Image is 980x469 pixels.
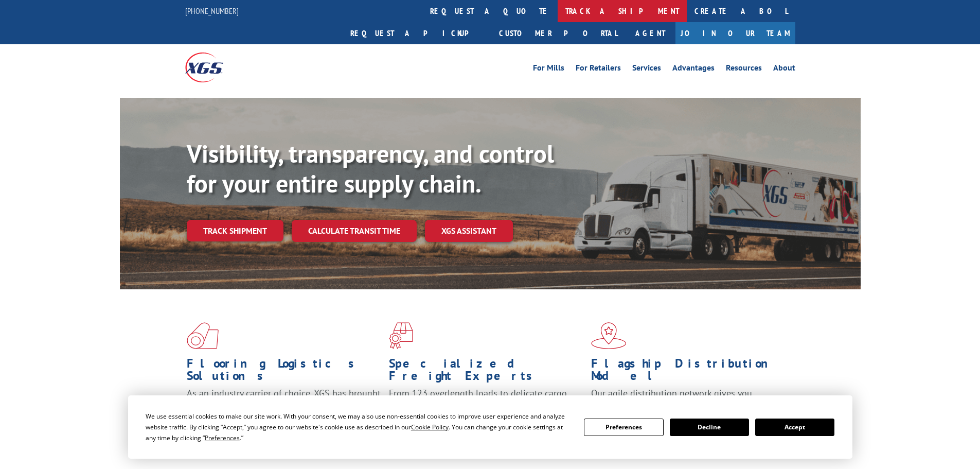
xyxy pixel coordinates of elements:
img: xgs-icon-flagship-distribution-model-red [591,322,627,349]
h1: Specialized Freight Experts [389,357,583,387]
a: Customer Portal [491,22,625,44]
img: xgs-icon-focused-on-flooring-red [389,322,413,349]
a: Track shipment [187,220,283,241]
h1: Flagship Distribution Model [591,357,786,387]
p: From 123 overlength loads to delicate cargo, our experienced staff knows the best way to move you... [389,387,583,433]
a: Join Our Team [675,22,795,44]
div: Cookie Consent Prompt [128,395,852,459]
b: Visibility, transparency, and control for your entire supply chain. [187,137,554,199]
a: For Retailers [576,64,621,75]
div: We use essential cookies to make our site work. With your consent, we may also use non-essential ... [146,411,572,443]
h1: Flooring Logistics Solutions [187,357,381,387]
span: Preferences [205,433,240,442]
a: Advantages [672,64,715,75]
span: Cookie Policy [411,423,449,431]
a: Resources [726,64,762,75]
a: Request a pickup [343,22,491,44]
a: Agent [625,22,675,44]
img: xgs-icon-total-supply-chain-intelligence-red [187,322,219,349]
button: Accept [755,419,834,436]
a: [PHONE_NUMBER] [185,6,239,16]
a: Services [632,64,661,75]
a: For Mills [533,64,564,75]
span: Our agile distribution network gives you nationwide inventory management on demand. [591,387,780,411]
a: XGS ASSISTANT [425,220,513,242]
button: Preferences [584,419,663,436]
button: Decline [670,419,749,436]
a: About [773,64,795,75]
span: As an industry carrier of choice, XGS has brought innovation and dedication to flooring logistics... [187,387,381,424]
a: Calculate transit time [292,220,417,242]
